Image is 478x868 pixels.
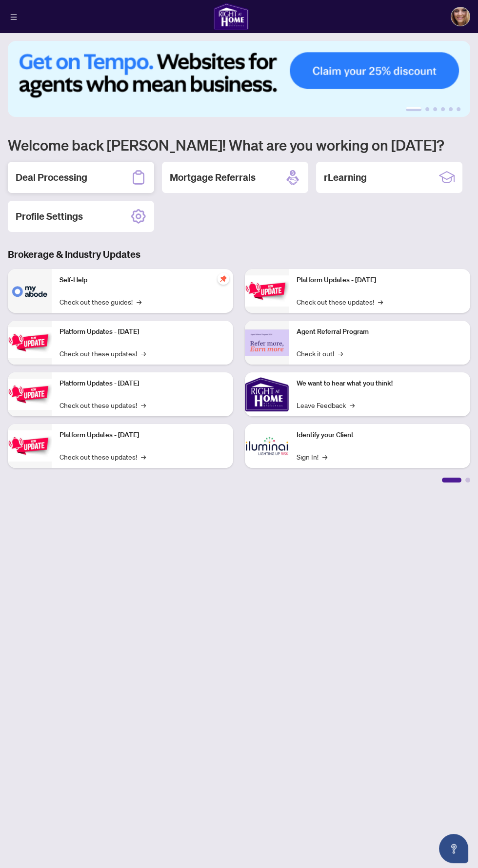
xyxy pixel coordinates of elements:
img: Platform Updates - June 23, 2025 [245,275,289,306]
button: 4 [441,107,445,111]
button: 2 [425,107,429,111]
a: Check out these updates!→ [60,451,146,462]
p: We want to hear what you think! [297,378,462,389]
span: → [338,348,343,359]
h3: Brokerage & Industry Updates [8,248,470,261]
img: We want to hear what you think! [245,372,289,416]
p: Self-Help [60,275,225,286]
p: Platform Updates - [DATE] [60,327,225,337]
span: → [137,296,141,307]
h2: Profile Settings [16,210,83,223]
a: Check out these updates!→ [297,296,383,307]
h2: Deal Processing [16,171,87,184]
span: pushpin [218,273,229,285]
a: Check out these guides!→ [60,296,141,307]
span: → [141,400,146,410]
button: 5 [449,107,453,111]
button: 6 [457,107,460,111]
img: Platform Updates - September 16, 2025 [8,327,52,358]
span: → [378,296,383,307]
p: Identify your Client [297,430,462,441]
button: 1 [406,107,421,111]
span: → [141,348,146,359]
h1: Welcome back [PERSON_NAME]! What are you working on [DATE]? [8,135,470,154]
a: Sign In!→ [297,451,327,462]
img: Identify your Client [245,424,289,468]
h2: Mortgage Referrals [170,171,256,184]
img: Platform Updates - July 21, 2025 [8,379,52,409]
p: Agent Referral Program [297,327,462,337]
p: Platform Updates - [DATE] [60,378,225,389]
img: Self-Help [8,269,52,313]
img: logo [214,3,249,30]
a: Check out these updates!→ [60,348,146,359]
a: Leave Feedback→ [297,400,355,410]
h2: rLearning [324,171,367,184]
span: → [141,451,146,462]
img: Profile Icon [451,7,470,26]
button: Open asap [439,834,468,863]
p: Platform Updates - [DATE] [297,275,462,286]
img: Platform Updates - July 8, 2025 [8,430,52,461]
button: 3 [433,107,437,111]
p: Platform Updates - [DATE] [60,430,225,441]
img: Slide 0 [8,41,470,117]
a: Check it out!→ [297,348,343,359]
span: → [350,400,355,410]
img: Agent Referral Program [245,329,289,356]
a: Check out these updates!→ [60,400,146,410]
span: → [322,451,327,462]
span: menu [10,14,17,20]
